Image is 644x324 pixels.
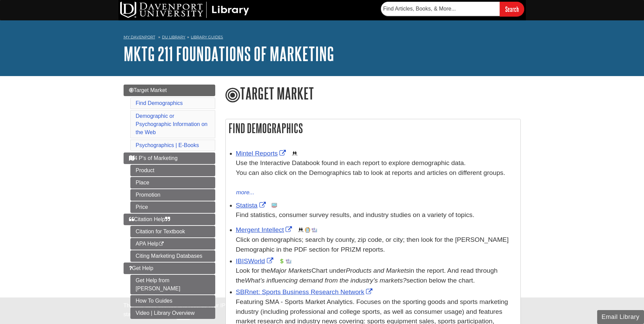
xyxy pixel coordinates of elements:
span: 4 P's of Marketing [129,155,178,161]
div: Look for the Chart under in the report. And read through the section below the chart. [236,266,517,286]
img: Demographics [298,227,303,233]
a: My Davenport [124,34,155,40]
i: What’s influencing demand from the industry’s markets? [245,277,406,284]
a: Citation Help [124,214,215,225]
h2: Find Demographics [226,119,520,137]
a: Demographic or Psychographic Information on the Web [136,113,208,135]
i: Major Markets [270,267,312,274]
a: Get Help [124,263,215,274]
a: Link opens in new window [236,202,268,209]
img: Demographics [292,151,297,156]
nav: breadcrumb [124,33,521,43]
img: Company Information [305,227,310,233]
a: DU Library [162,35,185,39]
a: 4 P's of Marketing [124,152,215,164]
form: Searches DU Library's articles, books, and more [381,2,524,16]
i: This link opens in a new window [159,242,164,246]
a: Get Help from [PERSON_NAME] [130,275,215,294]
a: Price [130,201,215,213]
a: Citing Marketing Databases [130,250,215,262]
a: MKTG 211 Foundations of Marketing [124,43,334,64]
a: How To Guides [130,295,215,307]
i: Products and Markets [346,267,409,274]
img: Industry Report [286,258,291,264]
div: Click on demographics; search by county, zip code, or city; then look for the [PERSON_NAME] Demog... [236,235,517,255]
a: Place [130,177,215,188]
a: Find Demographics [136,100,183,106]
a: Library Guides [191,35,223,39]
a: Product [130,165,215,176]
a: Link opens in new window [236,288,374,295]
input: Find Articles, Books, & More... [381,2,500,16]
span: Target Market [129,87,167,93]
div: Use the Interactive Databook found in each report to explore demographic data. You can also click... [236,158,517,187]
a: Link opens in new window [236,257,275,265]
span: Get Help [129,265,153,271]
a: Video | Library Overview [130,307,215,319]
a: Link opens in new window [236,226,294,233]
span: Citation Help [129,216,170,222]
p: Find statistics, consumer survey results, and industry studies on a variety of topics. [236,210,517,220]
img: Industry Report [312,227,317,233]
a: APA Help [130,238,215,250]
h1: Target Market [225,85,521,104]
img: Statistics [272,203,277,208]
a: Link opens in new window [236,150,288,157]
input: Search [500,2,524,16]
img: Financial Report [279,258,284,264]
a: Citation for Textbook [130,226,215,237]
button: Email Library [597,310,644,324]
button: more... [236,188,255,197]
img: DU Library [120,2,249,18]
a: Promotion [130,189,215,201]
a: Psychographics | E-Books [136,142,199,148]
a: Target Market [124,85,215,96]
